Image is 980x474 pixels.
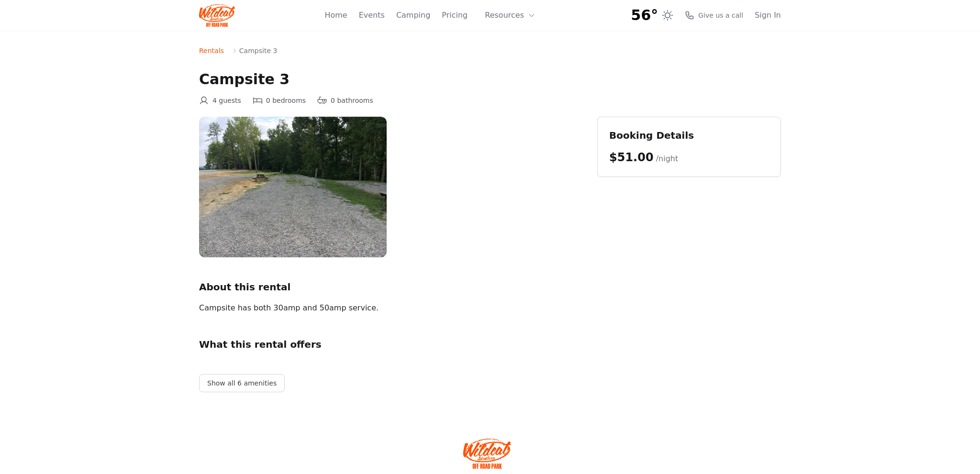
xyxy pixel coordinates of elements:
[199,301,516,315] div: Campsite has both 30amp and 50amp service.
[199,280,582,294] h2: About this rental
[199,71,781,88] h1: Campsite 3
[199,338,582,351] h2: What this rental offers
[324,10,347,21] a: Home
[359,10,385,21] a: Events
[442,10,468,21] a: Pricing
[656,154,679,163] span: /night
[698,11,743,20] span: Give us a call
[199,117,387,257] img: campsite%203.JPG
[239,46,278,55] span: Campsite 3
[479,6,541,25] button: Resources
[212,96,241,105] span: 4 guests
[266,96,306,105] span: 0 bedrooms
[199,4,235,27] img: Wildcat Logo
[199,46,224,55] a: Rentals
[609,129,769,142] h2: Booking Details
[331,96,373,105] span: 0 bathrooms
[755,10,781,21] a: Sign In
[463,438,511,469] img: Wildcat Offroad park
[631,7,658,24] span: 56°
[396,10,430,21] a: Camping
[199,46,781,55] nav: Breadcrumb
[609,151,654,164] span: $51.00
[685,11,743,20] a: Give us a call
[199,374,285,392] button: Show all 6 amenities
